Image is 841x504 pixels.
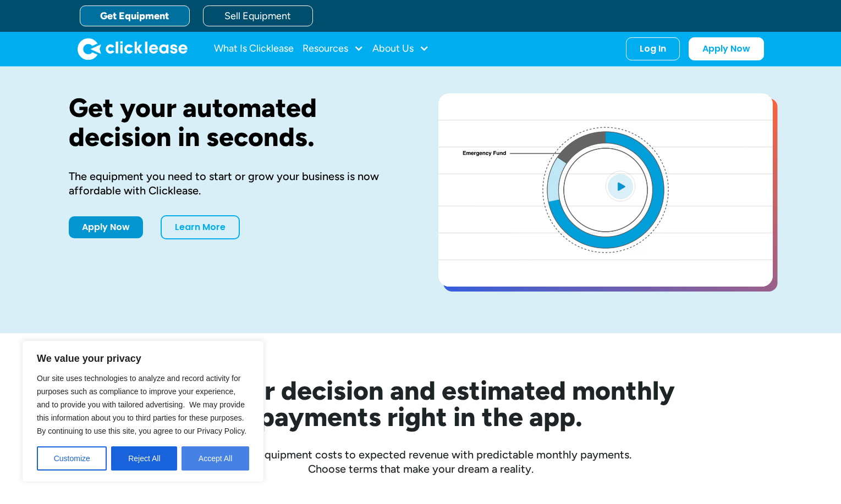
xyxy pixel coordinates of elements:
div: About Us [372,38,429,60]
h2: See your decision and estimated monthly payments right in the app. [113,377,729,430]
span: Our site uses technologies to analyze and record activity for purposes such as compliance to impr... [37,374,246,435]
a: Sell Equipment [203,5,313,26]
button: Accept All [182,446,249,471]
div: Log In [640,43,666,54]
a: Get Equipment [80,5,190,26]
button: Customize [37,446,107,471]
h1: Get your automated decision in seconds. [69,93,403,152]
a: What Is Clicklease [214,38,294,60]
div: The equipment you need to start or grow your business is now affordable with Clicklease. [69,169,403,198]
div: Resources [303,38,364,60]
button: Reject All [111,446,177,471]
div: We value your privacy [22,340,264,482]
a: Apply Now [69,216,143,238]
img: Blue play button logo on a light blue circular background [606,171,635,201]
a: home [78,38,188,60]
p: We value your privacy [37,352,249,365]
a: Apply Now [689,37,764,60]
a: open lightbox [438,93,773,287]
a: Learn More [161,215,240,239]
img: Clicklease logo [78,38,188,60]
div: Compare equipment costs to expected revenue with predictable monthly payments. Choose terms that ... [69,447,773,476]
